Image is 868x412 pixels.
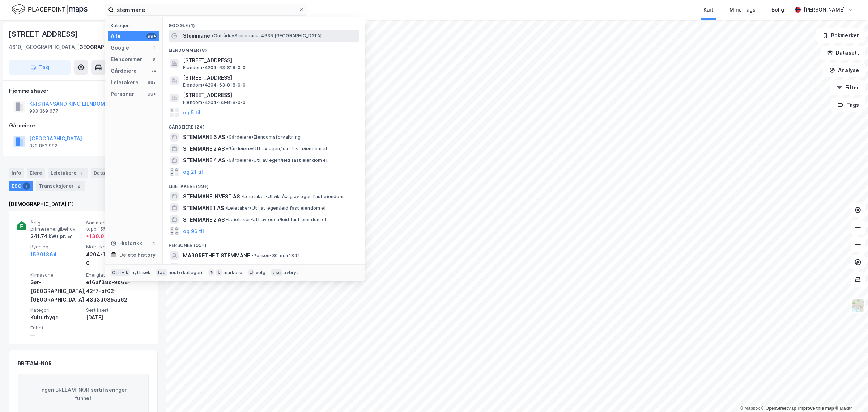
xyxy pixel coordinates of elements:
button: Bokmerker [816,28,865,43]
span: • [241,194,243,199]
div: Kontrollprogram for chat [832,377,868,412]
div: Info [9,168,24,178]
div: 983 369 677 [29,108,58,114]
div: Google (1) [163,17,365,30]
span: Eiendom • 4204-63-818-0-0 [183,65,246,71]
span: Årlig primærenergibehov [30,220,83,232]
div: Eiendommer [111,55,142,64]
div: [DEMOGRAPHIC_DATA] (1) [9,200,158,209]
div: ESG [9,181,33,191]
div: avbryt [284,270,298,276]
div: Bolig [771,5,784,14]
div: 4204-150-1469-0-0 [86,250,139,268]
div: BREEAM-NOR [18,359,52,368]
div: Alle [111,32,120,41]
span: Enhet [30,325,83,331]
div: markere [224,270,242,276]
span: Gårdeiere • Utl. av egen/leid fast eiendom el. [226,157,328,163]
div: 820 852 982 [29,143,57,149]
div: Delete history [119,251,156,259]
div: neste kategori [169,270,203,276]
span: Sammenlignet med topp 15% [86,220,139,232]
span: STEMMANE 6 AS [183,133,225,142]
div: 8 [151,56,157,62]
div: [DATE] [86,313,139,322]
a: Mapbox [740,406,760,411]
span: Matrikkel [86,244,139,250]
div: Google [111,43,129,52]
div: Sør-[GEOGRAPHIC_DATA], [GEOGRAPHIC_DATA] [30,278,83,304]
div: tab [156,269,167,276]
div: kWt pr. ㎡ [47,232,72,241]
div: Historikk [111,239,142,248]
div: Mine Tags [729,5,756,14]
span: [STREET_ADDRESS] [183,56,357,65]
div: Transaksjoner [36,181,85,191]
span: Stemmane [183,31,210,40]
div: Datasett [91,168,118,178]
span: STEMMANE 2 AS [183,215,225,224]
div: Kulturbygg [30,313,83,322]
span: Leietaker • Utl. av egen/leid fast eiendom el. [226,217,327,223]
div: 241.74 [30,232,72,241]
span: • [226,134,229,140]
span: Bygning [30,244,83,250]
span: • [226,157,229,163]
button: Filter [830,80,865,95]
a: Improve this map [798,406,834,411]
div: 99+ [146,80,157,85]
div: Gårdeiere [111,67,137,75]
div: Eiere [27,168,45,178]
div: nytt søk [132,270,151,276]
div: 1 [23,182,30,190]
button: og 5 til [183,108,200,117]
span: Klimasone [30,272,83,278]
div: Gårdeiere [9,121,157,130]
span: STEMMANE 1 AS [183,204,224,213]
div: 4 [151,240,157,246]
span: Gårdeiere • Eiendomsforvaltning [226,134,301,140]
div: Ctrl + k [111,269,130,276]
button: 15301864 [30,250,57,259]
span: [PERSON_NAME] [183,263,225,272]
span: Energiattest [86,272,139,278]
span: Område • Stemmane, 4636 [GEOGRAPHIC_DATA] [212,33,322,39]
div: Gårdeiere (24) [163,118,365,131]
button: Tag [9,60,71,75]
button: og 21 til [183,168,203,176]
span: Gårdeiere • Utl. av egen/leid fast eiendom el. [226,146,328,152]
div: 4610, [GEOGRAPHIC_DATA] [9,43,77,51]
button: Tags [831,98,865,112]
span: • [251,253,254,258]
div: Leietakere (99+) [163,178,365,191]
div: 99+ [146,33,157,39]
div: 2 [75,182,82,190]
div: [GEOGRAPHIC_DATA], 150/1469 [77,43,158,51]
span: Person • 30. mai 1892 [251,253,300,258]
div: [PERSON_NAME] [804,5,845,14]
div: Kart [703,5,714,14]
div: Eiendommer (8) [163,42,365,55]
button: Analyse [823,63,865,77]
div: 99+ [146,91,157,97]
div: Hjemmelshaver [9,87,157,95]
div: + 130.04 kWt pr. ㎡ [86,232,133,241]
span: Eiendom • 4204-63-818-0-0 [183,100,246,105]
div: 24 [151,68,157,74]
span: [STREET_ADDRESS] [183,91,357,100]
input: Søk på adresse, matrikkel, gårdeiere, leietakere eller personer [114,4,298,15]
div: e16af38c-9b68-42f7-bf02-43d3d085aa62 [86,278,139,304]
img: Z [851,299,865,312]
div: Personer (99+) [163,237,365,250]
iframe: Chat Widget [832,377,868,412]
span: STEMMANE 4 AS [183,156,225,165]
span: Eiendom • 4204-63-818-0-0 [183,82,246,88]
div: 1 [78,169,85,177]
span: STEMMANE 2 AS [183,144,225,153]
span: Leietaker • Utl. av egen/leid fast eiendom el. [225,205,327,211]
div: esc [271,269,282,276]
span: [STREET_ADDRESS] [183,73,357,82]
div: Leietakere [111,78,139,87]
span: Kategori [30,307,83,313]
a: OpenStreetMap [761,406,796,411]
